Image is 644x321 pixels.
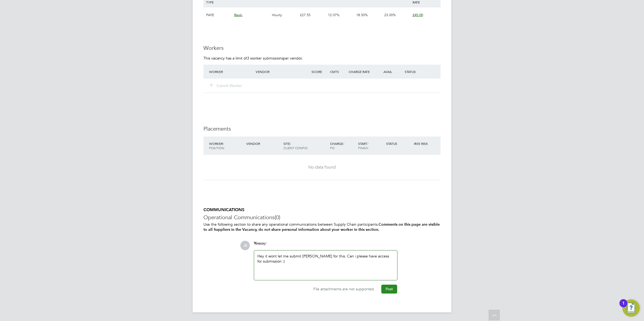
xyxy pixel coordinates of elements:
div: Worker [208,139,245,153]
button: Submit Worker [210,83,242,88]
div: Charge [329,139,357,153]
div: Vendor [254,67,310,76]
div: Charge Rate [347,67,375,76]
p: This vacancy has a limit of per vendor. [203,56,441,61]
span: 18.50% [356,13,368,17]
div: Hey it wont let me submit [PERSON_NAME] for this. Can i please have access for submission :) [257,254,394,277]
h5: COMMUNICATIONS [203,207,441,213]
h3: Placements [203,125,441,132]
em: 3 worker submissions [247,56,283,61]
h3: Operational Communications [203,214,441,221]
div: No data found [209,165,435,170]
div: Status [385,139,413,148]
b: Comments on this page are visible to all Suppliers in the Vacancy, do not share personal informat... [203,222,440,232]
div: Vendor [245,139,282,148]
span: / Position [209,141,224,150]
span: £45.00 [413,13,423,17]
div: £27.55 [299,7,327,23]
button: Open Resource Center, 1 new notification [622,299,640,317]
p: Use the following section to share any operational communications between Supply Chain participants. [203,222,441,232]
span: / PO [330,141,344,150]
div: say: [254,241,397,250]
div: PAYE [205,7,233,23]
span: / Finish [358,141,368,150]
div: Worker [208,67,254,76]
h3: Workers [203,44,441,51]
span: / Client Config [283,141,307,150]
span: (0) [275,214,280,221]
div: Status [403,67,441,76]
div: 1 [622,303,625,310]
div: Cmts [329,67,347,76]
span: 12.07% [328,13,340,17]
span: You [254,241,260,246]
span: 23.00% [384,13,396,17]
div: IR35 Risk [413,139,431,148]
div: Site [282,139,329,153]
div: Avail [375,67,403,76]
span: File attachments are not supported. [313,287,375,291]
button: Post [381,285,397,293]
span: Basic [234,13,242,17]
div: Score [310,67,329,76]
div: Start [357,139,385,153]
span: JB [240,241,250,250]
div: Hourly [271,7,299,23]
